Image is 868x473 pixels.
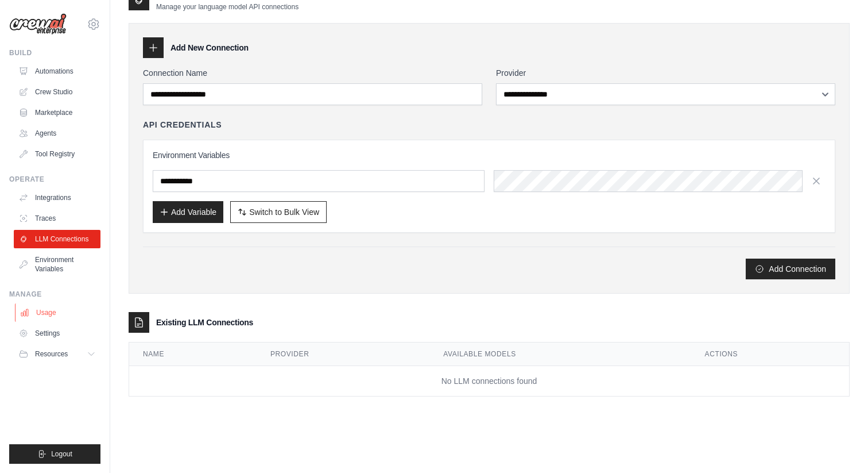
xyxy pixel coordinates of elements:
a: Marketplace [14,103,100,122]
label: Connection Name [143,67,482,79]
label: Provider [496,67,835,79]
th: Actions [691,343,849,366]
div: Build [9,48,100,57]
a: Settings [14,324,100,343]
a: LLM Connections [14,230,100,248]
a: Automations [14,62,100,80]
a: Crew Studio [14,83,100,101]
button: Resources [14,345,100,363]
span: Switch to Bulk View [249,206,319,218]
h4: API Credentials [143,119,222,130]
th: Available Models [429,343,691,366]
h3: Existing LLM Connections [156,317,253,328]
h3: Add New Connection [170,42,249,53]
h3: Environment Variables [153,149,826,161]
div: Operate [9,175,100,184]
span: Logout [51,449,72,459]
a: Tool Registry [14,145,100,163]
span: Resources [35,349,68,359]
img: Logo [9,13,67,35]
button: Logout [9,444,100,464]
div: Manage [9,290,100,299]
a: Usage [15,303,102,322]
th: Provider [257,343,429,366]
a: Environment Variables [14,251,100,278]
button: Add Connection [746,259,835,279]
button: Add Variable [153,201,223,223]
td: No LLM connections found [129,366,849,397]
button: Switch to Bulk View [230,201,327,223]
p: Manage your language model API connections [156,2,299,11]
a: Agents [14,124,100,143]
a: Traces [14,209,100,228]
a: Integrations [14,189,100,207]
th: Name [129,343,257,366]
